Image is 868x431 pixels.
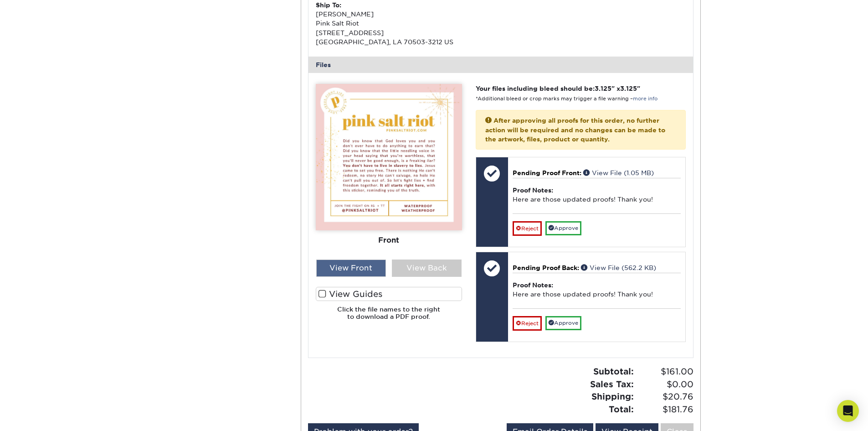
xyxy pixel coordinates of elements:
h6: Click the file names to the right to download a PDF proof. [316,306,462,328]
label: View Guides [316,287,462,301]
strong: Subtotal: [593,366,634,376]
div: Here are those updated proofs! Thank you! [513,273,681,308]
strong: Ship To: [316,1,341,9]
div: View Front [316,260,386,277]
div: View Back [392,260,462,277]
span: $181.76 [637,403,693,416]
div: Front [316,230,462,250]
a: Reject [513,316,542,331]
span: $0.00 [637,378,693,391]
a: more info [633,96,657,102]
small: *Additional bleed or crop marks may trigger a file warning – [476,96,657,102]
span: $161.00 [637,365,693,378]
span: Pending Proof Front: [513,169,581,177]
div: Here are those updated proofs! Thank you! [513,178,681,213]
span: 3.125 [620,85,637,92]
a: View File (562.2 KB) [581,264,656,271]
a: Approve [545,316,581,330]
div: [PERSON_NAME] Pink Salt Riot [STREET_ADDRESS] [GEOGRAPHIC_DATA], LA 70503-3212 US [316,0,501,47]
strong: Sales Tax: [590,379,634,389]
a: Approve [545,221,581,235]
span: 3.125 [595,85,611,92]
strong: After approving all proofs for this order, no further action will be required and no changes can ... [485,117,665,143]
a: Reject [513,221,542,236]
strong: Total: [609,404,634,414]
div: Open Intercom Messenger [837,400,859,422]
strong: Proof Notes: [513,187,553,194]
strong: Your files including bleed should be: " x " [476,85,640,92]
span: Pending Proof Back: [513,264,579,271]
span: $20.76 [637,390,693,403]
strong: Shipping: [591,391,634,401]
div: Files [308,57,693,73]
a: View File (1.05 MB) [583,169,654,177]
strong: Proof Notes: [513,281,553,289]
